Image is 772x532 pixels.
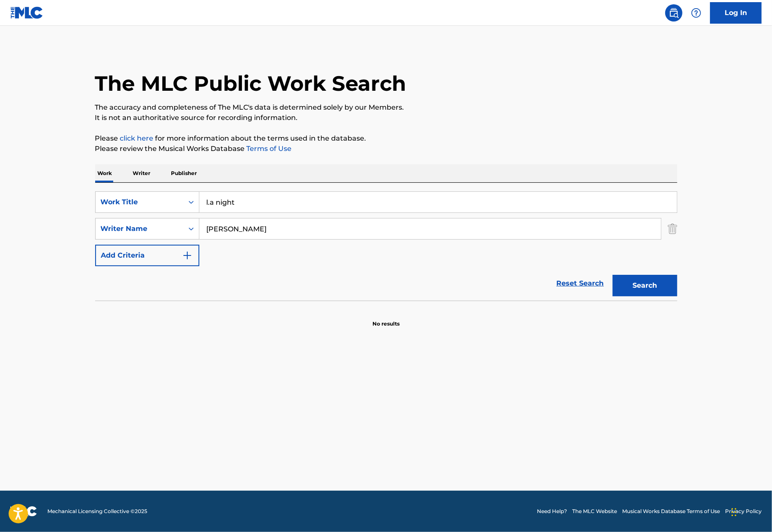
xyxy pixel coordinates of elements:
p: Work [95,164,115,182]
img: Delete Criterion [668,218,677,240]
img: logo [10,506,37,517]
p: Please review the Musical Works Database [95,144,677,154]
p: No results [372,310,400,328]
p: Please for more information about the terms used in the database. [95,133,677,144]
span: Mechanical Licensing Collective © 2025 [47,507,147,515]
div: Drag [732,499,737,525]
p: Publisher [169,164,200,182]
form: Search Form [95,191,677,301]
div: Work Title [101,197,178,207]
a: The MLC Website [572,507,617,515]
p: It is not an authoritative source for recording information. [95,113,677,123]
a: Privacy Policy [725,507,762,515]
h1: The MLC Public Work Search [95,71,406,96]
img: search [669,8,679,18]
div: Writer Name [101,224,178,234]
a: Need Help? [537,507,567,515]
a: Log In [710,2,762,24]
img: MLC Logo [10,6,43,19]
iframe: Chat Widget [729,491,772,532]
img: help [691,8,701,18]
a: Terms of Use [245,145,292,153]
p: Writer [130,164,153,182]
button: Add Criteria [95,245,199,266]
img: 9d2ae6d4665cec9f34b9.svg [182,250,192,261]
a: click here [120,134,154,142]
button: Search [613,275,677,296]
a: Public Search [665,4,682,22]
div: Help [688,4,705,22]
p: The accuracy and completeness of The MLC's data is determined solely by our Members. [95,102,677,113]
a: Reset Search [552,274,608,293]
a: Musical Works Database Terms of Use [622,507,720,515]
